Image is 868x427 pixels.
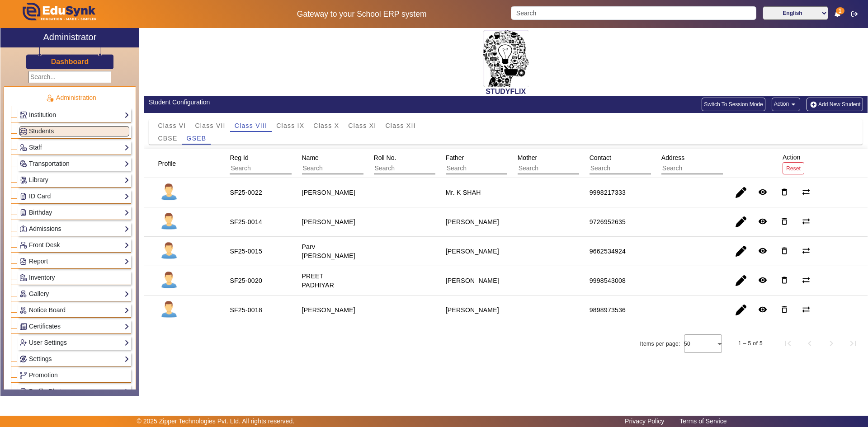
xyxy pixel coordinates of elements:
span: Class VIII [235,122,267,129]
span: Reg Id [230,154,248,161]
img: Branchoperations.png [20,372,27,379]
staff-with-status: [PERSON_NAME] [302,306,355,314]
mat-icon: remove_red_eye [758,246,767,255]
h3: Dashboard [51,57,89,66]
span: 1 [836,7,844,14]
span: Father [446,154,464,161]
div: Action [779,149,807,178]
div: 9998217333 [590,188,626,197]
button: Previous page [799,333,821,354]
div: [PERSON_NAME] [446,305,499,314]
span: Name [302,154,319,161]
div: SF25-0014 [230,217,262,226]
mat-icon: sync_alt [802,276,811,285]
mat-icon: delete_outline [780,246,789,255]
span: Class VI [158,122,186,129]
input: Search [518,163,599,174]
img: 2da83ddf-6089-4dce-a9e2-416746467bdd [483,30,528,87]
span: Mother [518,154,538,161]
button: Action [772,98,800,111]
div: Name [299,150,394,178]
mat-icon: sync_alt [802,188,811,197]
span: Profile [158,160,176,167]
mat-icon: sync_alt [802,305,811,314]
staff-with-status: [PERSON_NAME] [302,189,355,196]
span: Class IX [276,122,304,129]
img: profile.png [158,181,180,204]
a: Promotion [19,370,129,380]
staff-with-status: Parv [PERSON_NAME] [302,243,355,259]
img: profile.png [158,269,180,292]
staff-with-status: [PERSON_NAME] [302,218,355,225]
div: Student Configuration [149,98,501,107]
span: Roll No. [374,154,396,161]
div: 1 – 5 of 5 [738,339,763,348]
mat-icon: arrow_drop_down [789,100,798,109]
img: Students.png [20,128,27,135]
a: Students [19,126,129,136]
input: Search... [28,71,111,83]
div: SF25-0018 [230,305,262,314]
button: Next page [821,333,842,354]
mat-icon: delete_outline [780,305,789,314]
span: GSEB [187,135,207,141]
span: Class XI [348,122,376,129]
div: Address [658,150,754,178]
div: [PERSON_NAME] [446,276,499,285]
h2: Administrator [43,32,97,42]
button: First page [777,333,799,354]
input: Search [446,163,527,174]
img: profile.png [158,211,180,233]
div: Profile [155,155,187,172]
div: [PERSON_NAME] [446,247,499,256]
mat-icon: delete_outline [780,276,789,285]
a: Terms of Service [675,415,731,427]
div: Roll No. [371,150,466,178]
div: Father [443,150,538,178]
mat-icon: remove_red_eye [758,276,767,285]
span: Class X [313,122,339,129]
staff-with-status: PREET PADHIYAR [302,272,335,289]
span: Promotion [29,371,58,379]
span: Contact [590,154,611,161]
a: Dashboard [51,57,90,66]
img: profile.png [158,299,180,321]
mat-icon: delete_outline [780,188,789,197]
span: Class XII [385,122,415,129]
mat-icon: remove_red_eye [758,217,767,226]
div: Mother [514,150,610,178]
div: 9662534924 [590,247,626,256]
button: Add New Student [807,98,863,111]
div: 9998543008 [590,276,626,285]
p: Administration [11,93,131,103]
img: Inventory.png [20,274,27,281]
img: profile.png [158,240,180,263]
mat-icon: sync_alt [802,217,811,226]
p: © 2025 Zipper Technologies Pvt. Ltd. All rights reserved. [137,417,295,426]
input: Search [590,163,670,174]
input: Search [661,163,742,174]
img: Administration.png [46,94,54,102]
input: Search [511,6,756,20]
div: SF25-0020 [230,276,262,285]
input: Search [230,163,311,174]
div: Items per page: [640,339,680,348]
div: Reg Id [226,150,322,178]
div: 9726952635 [590,217,626,226]
span: Inventory [29,274,55,281]
a: Administrator [0,28,139,47]
mat-icon: remove_red_eye [758,188,767,197]
span: Address [661,154,684,161]
button: Reset [783,162,804,174]
h2: STUDYFLIX [144,87,868,96]
mat-icon: remove_red_eye [758,305,767,314]
button: Last page [842,333,864,354]
button: Switch To Session Mode [702,98,765,111]
input: Search [302,163,383,174]
div: Mr. K SHAH [446,188,481,197]
img: add-new-student.png [809,101,818,108]
div: 9898973536 [590,305,626,314]
a: Inventory [19,272,129,283]
h5: Gateway to your School ERP system [222,9,501,19]
div: SF25-0022 [230,188,262,197]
